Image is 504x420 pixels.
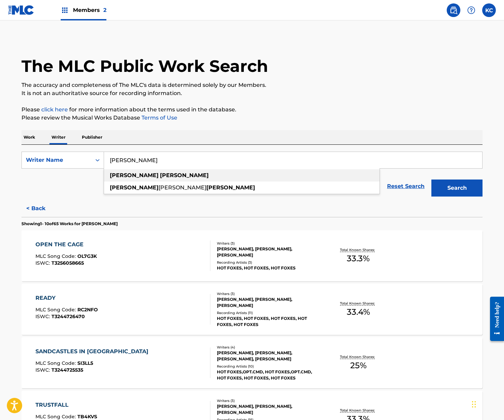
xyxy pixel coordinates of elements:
p: Please for more information about the terms used in the database. [21,106,483,114]
div: Writers ( 3 ) [217,398,320,403]
a: Terms of Use [140,114,177,121]
span: 33.3 % [347,252,370,265]
div: Writers ( 3 ) [217,291,320,296]
div: TRUSTFALL [35,401,97,409]
span: ISWC : [35,367,51,373]
div: [PERSON_NAME], [PERSON_NAME], [PERSON_NAME] [217,246,320,258]
h1: The MLC Public Work Search [21,56,268,76]
p: The accuracy and completeness of The MLC's data is determined solely by our Members. [21,81,483,89]
div: Recording Artists ( 10 ) [217,364,320,369]
span: MLC Song Code : [35,253,77,259]
span: ISWC : [35,313,51,320]
a: Public Search [447,3,460,17]
p: Total Known Shares: [340,247,376,252]
button: Search [431,180,483,197]
a: SANDCASTLES IN [GEOGRAPHIC_DATA]MLC Song Code:SI3LL5ISWC:T3244725535Writers (4)[PERSON_NAME], [PE... [21,337,483,388]
div: Drag [472,394,476,415]
div: Recording Artists ( 3 ) [217,260,320,265]
p: Showing 1 - 10 of 65 Works for [PERSON_NAME] [21,221,118,227]
p: Work [21,130,37,144]
a: Reset Search [384,179,428,194]
span: MLC Song Code : [35,360,77,366]
div: [PERSON_NAME], [PERSON_NAME], [PERSON_NAME] [217,296,320,309]
p: Total Known Shares: [340,301,376,306]
span: T3244726470 [51,313,85,320]
p: Please review the Musical Works Database [21,114,483,122]
strong: [PERSON_NAME] [110,172,159,178]
span: MLC Song Code : [35,307,77,313]
p: Publisher [80,130,104,144]
div: Writer Name [26,156,87,164]
strong: [PERSON_NAME] [110,184,159,191]
span: 2 [103,7,106,13]
span: SI3LL5 [77,360,93,366]
div: HOT FOXES,OPT.CMD, HOT FOXES,OPT.CMD, HOT FOXES, HOT FOXES, HOT FOXES [217,369,320,381]
a: OPEN THE CAGEMLC Song Code:OL7G3KISWC:T3256058665Writers (3)[PERSON_NAME], [PERSON_NAME], [PERSON... [21,230,483,281]
button: < Back [21,200,62,217]
span: MLC Song Code : [35,414,77,420]
span: 33.4 % [347,306,370,318]
span: T3244725535 [51,367,83,373]
span: OL7G3K [77,253,97,259]
div: Recording Artists ( 11 ) [217,310,320,315]
iframe: Chat Widget [470,387,504,420]
img: search [449,6,458,14]
div: Writers ( 4 ) [217,345,320,350]
div: Writers ( 3 ) [217,241,320,246]
div: User Menu [482,3,496,17]
div: [PERSON_NAME], [PERSON_NAME], [PERSON_NAME], [PERSON_NAME] [217,350,320,362]
div: READY [35,294,98,302]
span: [PERSON_NAME] [159,184,206,191]
div: OPEN THE CAGE [35,240,97,249]
span: 25 % [350,359,367,372]
strong: [PERSON_NAME] [206,184,255,191]
p: It is not an authoritative source for recording information. [21,89,483,97]
div: SANDCASTLES IN [GEOGRAPHIC_DATA] [35,347,152,356]
span: Members [73,6,106,14]
span: T3256058665 [51,260,84,266]
img: help [467,6,475,14]
p: Total Known Shares: [340,408,376,413]
span: TB4KVS [77,414,97,420]
p: Total Known Shares: [340,354,376,359]
a: click here [41,106,68,113]
p: Writer [49,130,68,144]
div: HOT FOXES, HOT FOXES, HOT FOXES, HOT FOXES, HOT FOXES [217,315,320,328]
img: MLC Logo [8,5,34,15]
div: HOT FOXES, HOT FOXES, HOT FOXES [217,265,320,271]
span: ISWC : [35,260,51,266]
span: RC2NFO [77,307,98,313]
strong: [PERSON_NAME] [160,172,209,178]
iframe: Resource Center [485,291,504,347]
div: [PERSON_NAME], [PERSON_NAME], [PERSON_NAME] [217,403,320,416]
form: Search Form [21,152,483,200]
a: READYMLC Song Code:RC2NFOISWC:T3244726470Writers (3)[PERSON_NAME], [PERSON_NAME], [PERSON_NAME]Re... [21,284,483,335]
img: Top Rightsholders [61,6,69,14]
div: Help [464,3,478,17]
